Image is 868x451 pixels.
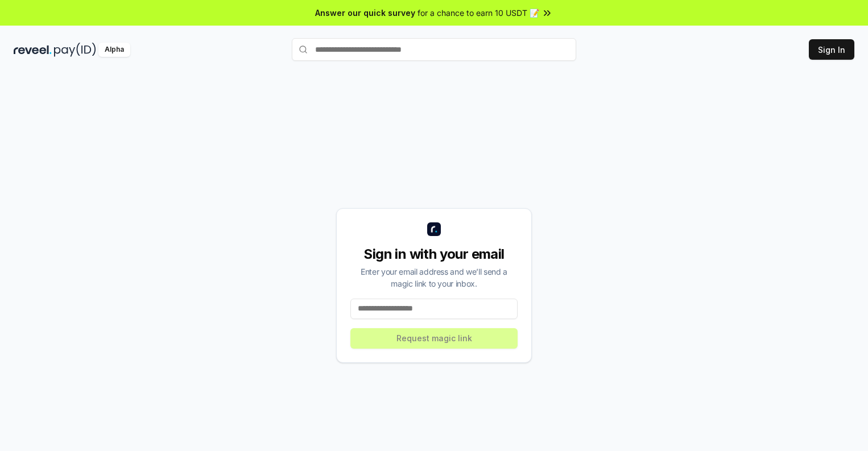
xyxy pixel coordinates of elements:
[350,266,518,289] div: Enter your email address and we’ll send a magic link to your inbox.
[54,43,96,57] img: pay_id
[14,43,52,57] img: reveel_dark
[427,222,441,236] img: logo_small
[315,7,415,19] span: Answer our quick survey
[350,245,518,263] div: Sign in with your email
[98,43,130,57] div: Alpha
[418,7,539,19] span: for a chance to earn 10 USDT 📝
[809,39,854,60] button: Sign In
